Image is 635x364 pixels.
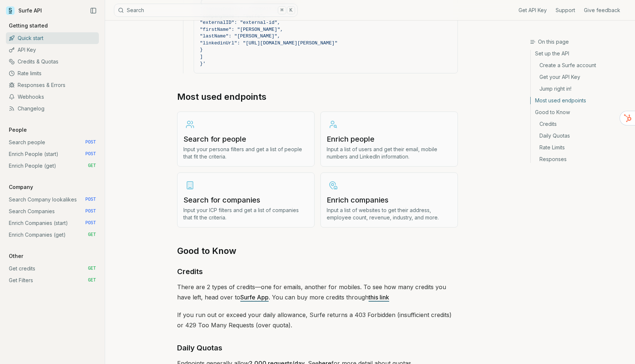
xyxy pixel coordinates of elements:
span: POST [85,151,96,157]
span: ] [200,54,203,59]
a: Surfe App [240,294,269,301]
p: People [6,126,30,134]
a: Good to Know [531,106,629,118]
a: Get credits GET [6,263,99,274]
kbd: ⌘ [278,6,286,14]
span: POST [85,208,96,214]
p: Getting started [6,22,51,29]
a: Credits [177,266,203,277]
a: Enrich Companies (get) GET [6,229,99,241]
a: Credits & Quotas [6,56,99,68]
a: Search people POST [6,136,99,148]
p: Company [6,183,36,191]
a: Credits [531,118,629,130]
span: GET [88,232,96,238]
span: "linkedinUrl": "[URL][DOMAIN_NAME][PERSON_NAME]" [200,40,337,46]
p: Other [6,252,26,260]
p: Input your ICP filters and get a list of companies that fit the criteria. [183,207,308,221]
a: Most used endpoints [531,95,629,106]
a: Surfe API [6,5,42,16]
a: API Key [6,44,99,56]
button: Search⌘K [114,4,298,17]
span: }' [200,61,206,66]
p: If you run out or exceed your daily allowance, Surfe returns a 403 Forbidden (insufficient credit... [177,310,458,330]
a: Enrich People (start) POST [6,148,99,160]
span: } [200,47,203,52]
a: Good to Know [177,245,236,257]
h3: Search for people [183,134,308,144]
a: Changelog [6,103,99,114]
span: GET [88,266,96,272]
p: Input a list of websites to get their address, employee count, revenue, industry, and more. [327,207,452,221]
a: Give feedback [584,7,620,14]
a: Search Company lookalikes POST [6,194,99,205]
button: Collapse Sidebar [88,5,99,16]
a: Create a Surfe account [531,59,629,71]
a: Get Filters GET [6,274,99,286]
span: POST [85,197,96,203]
span: GET [88,163,96,169]
p: There are 2 types of credits—one for emails, another for mobiles. To see how many credits you hav... [177,282,458,302]
span: "externalID": "external-id", [200,20,280,25]
a: Enrich peopleInput a list of users and get their email, mobile numbers and LinkedIn information. [320,112,458,167]
h3: Enrich companies [327,195,452,205]
a: Enrich Companies (start) POST [6,217,99,229]
a: Enrich companiesInput a list of websites to get their address, employee count, revenue, industry,... [320,172,458,227]
a: Search for peopleInput your persona filters and get a list of people that fit the criteria. [177,112,315,167]
a: Search for companiesInput your ICP filters and get a list of companies that fit the criteria. [177,172,315,227]
a: Most used endpoints [177,91,266,103]
a: Responses & Errors [6,79,99,91]
a: Enrich People (get) GET [6,160,99,172]
a: Get your API Key [531,71,629,83]
a: Daily Quotas [531,130,629,142]
a: Daily Quotas [177,342,222,354]
p: Input your persona filters and get a list of people that fit the criteria. [183,146,308,160]
a: Support [556,7,575,14]
span: "lastName": "[PERSON_NAME]", [200,33,280,39]
h3: Search for companies [183,195,308,205]
a: Webhooks [6,91,99,103]
a: Rate Limits [531,142,629,153]
a: Set up the API [531,50,629,59]
a: Responses [531,153,629,163]
span: POST [85,220,96,226]
a: Get API Key [519,7,547,14]
h3: On this page [530,38,629,45]
a: Rate limits [6,68,99,79]
span: GET [88,277,96,283]
span: "firstName": "[PERSON_NAME]", [200,27,283,32]
h3: Enrich people [327,134,452,144]
p: Input a list of users and get their email, mobile numbers and LinkedIn information. [327,146,452,160]
a: Jump right in! [531,83,629,95]
a: this link [369,294,389,301]
kbd: K [287,6,295,14]
span: POST [85,139,96,145]
a: Search Companies POST [6,205,99,217]
a: Quick start [6,32,99,44]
